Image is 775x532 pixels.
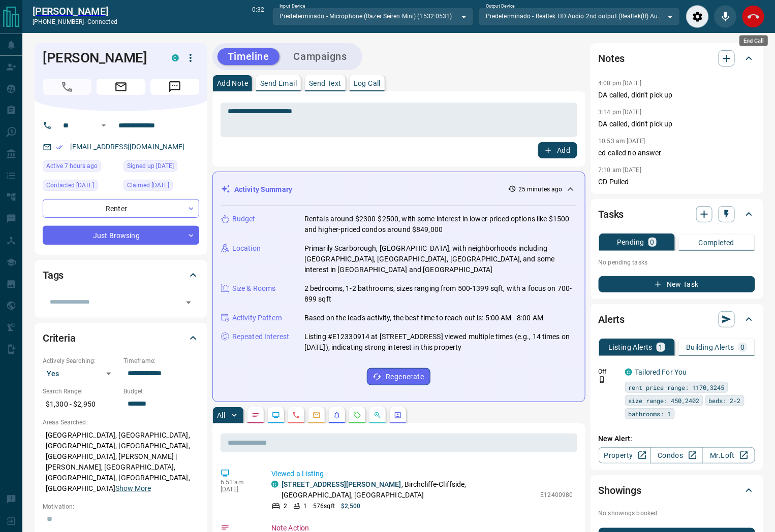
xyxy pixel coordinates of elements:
a: [EMAIL_ADDRESS][DOMAIN_NAME] [70,143,185,151]
h1: [PERSON_NAME] [43,50,157,66]
p: , Birchcliffe-Cliffside, [GEOGRAPHIC_DATA], [GEOGRAPHIC_DATA] [282,479,536,501]
button: Add [538,142,577,158]
a: Mr.Loft [702,447,755,463]
p: Based on the lead's activity, the best time to reach out is: 5:00 AM - 8:00 AM [304,313,543,323]
a: [PERSON_NAME] [33,5,117,17]
h2: Tasks [599,206,624,222]
div: Activity Summary25 minutes ago [221,180,577,199]
p: Location [232,243,261,254]
div: Thu Aug 21 2025 [123,180,199,194]
svg: Opportunities [374,411,382,419]
div: condos.ca [172,54,179,61]
p: Pending [617,239,644,246]
svg: Requests [353,411,361,419]
button: Timeline [218,48,280,65]
p: Completed [699,239,735,246]
svg: Listing Alerts [333,411,341,419]
p: Areas Searched: [43,418,199,427]
p: No pending tasks [599,255,755,270]
button: Open [98,119,110,131]
a: Property [599,447,651,463]
h2: Tags [43,267,64,283]
p: DA called, didn't pick up [599,119,755,129]
h2: Showings [599,482,642,498]
p: Log Call [354,80,381,87]
p: 2 bedrooms, 1-2 bathrooms, sizes ranging from 500-1399 sqft, with a focus on 700-899 sqft [304,283,577,305]
p: Listing Alerts [609,344,653,351]
p: Activity Pattern [232,313,282,323]
span: Claimed [DATE] [127,180,169,190]
button: New Task [599,276,755,292]
button: Regenerate [367,368,430,385]
p: Timeframe: [123,356,199,365]
div: Tags [43,263,199,287]
div: Alerts [599,307,755,331]
span: Signed up [DATE] [127,161,174,171]
p: Viewed a Listing [271,469,573,479]
p: Motivation: [43,502,199,511]
div: Mute [714,5,737,28]
p: 4:08 pm [DATE] [599,80,642,87]
p: 0:32 [252,5,264,28]
h2: Alerts [599,311,625,327]
p: New Alert: [599,434,755,444]
label: Output Device [486,3,515,10]
p: Search Range: [43,387,118,396]
p: 10:53 am [DATE] [599,138,645,145]
div: Fri May 30 2025 [123,160,199,175]
button: Campaigns [284,48,357,65]
div: Criteria [43,326,199,350]
div: condos.ca [625,369,632,376]
p: Send Text [309,80,342,87]
p: Size & Rooms [232,283,276,294]
p: Budget [232,214,256,224]
label: Input Device [280,3,305,10]
a: Tailored For You [635,368,687,376]
svg: Email Verified [56,144,63,151]
div: Mon Sep 15 2025 [43,160,118,175]
button: Open [181,295,196,310]
p: CD Pulled [599,177,755,187]
p: 0 [740,344,745,351]
p: Budget: [123,387,199,396]
p: 1 [659,344,663,351]
div: Notes [599,46,755,71]
svg: Emails [313,411,321,419]
div: Showings [599,478,755,503]
svg: Calls [292,411,300,419]
p: 2 [284,502,287,511]
p: Activity Summary [234,184,292,195]
div: Yes [43,365,118,382]
h2: Criteria [43,330,76,346]
div: Just Browsing [43,226,199,245]
p: Actively Searching: [43,356,118,365]
p: 3:14 pm [DATE] [599,109,642,116]
p: All [217,412,225,419]
div: Predeterminado - Realtek HD Audio 2nd output (Realtek(R) Audio) [479,8,680,25]
div: Predeterminado - Microphone (Razer Seiren Mini) (1532:0531) [272,8,474,25]
p: 0 [650,239,655,246]
svg: Notes [252,411,260,419]
p: 576 sqft [313,502,335,511]
span: Message [150,79,199,95]
p: DA called, didn't pick up [599,90,755,101]
div: Wed Sep 03 2025 [43,180,118,194]
svg: Lead Browsing Activity [272,411,280,419]
div: End Call [742,5,765,28]
div: condos.ca [271,481,278,488]
p: Add Note [217,80,248,87]
span: bathrooms: 1 [629,409,671,419]
p: [GEOGRAPHIC_DATA], [GEOGRAPHIC_DATA], [GEOGRAPHIC_DATA], [GEOGRAPHIC_DATA], [GEOGRAPHIC_DATA], [P... [43,427,199,497]
span: Contacted [DATE] [46,180,94,190]
p: [PHONE_NUMBER] - [33,17,117,26]
span: size range: 450,2402 [629,395,700,406]
p: No showings booked [599,509,755,518]
div: Audio Settings [686,5,709,28]
a: [STREET_ADDRESS][PERSON_NAME] [282,480,401,488]
span: connected [87,18,117,25]
span: Email [97,79,145,95]
p: 6:51 am [221,479,256,486]
p: [DATE] [221,486,256,493]
p: $1,300 - $2,950 [43,396,118,413]
a: Condos [650,447,703,463]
